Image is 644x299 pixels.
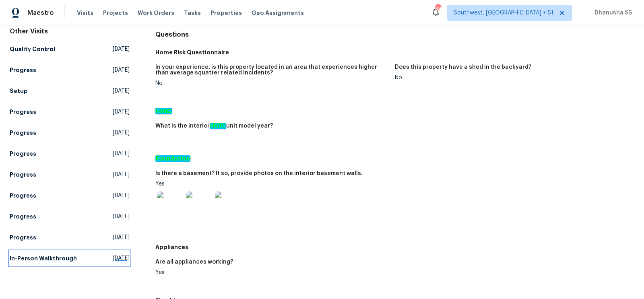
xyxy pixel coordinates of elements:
[155,80,388,86] div: No
[113,150,130,158] span: [DATE]
[10,233,36,241] h5: Progress
[155,181,388,222] div: Yes
[155,123,273,129] h5: What is the interior unit model year?
[155,155,190,162] em: Foundation
[435,5,441,13] div: 646
[10,188,130,203] a: Progress[DATE]
[10,230,130,245] a: Progress[DATE]
[10,105,130,119] a: Progress[DATE]
[10,251,130,266] a: In-Person Walkthrough[DATE]
[454,9,553,17] span: Southwest, [GEOGRAPHIC_DATA] + 51
[113,233,130,241] span: [DATE]
[211,9,242,17] span: Properties
[113,171,130,179] span: [DATE]
[155,171,363,176] h5: Is there a basement? If so, provide photos on the interior basement walls.
[10,108,36,116] h5: Progress
[113,66,130,74] span: [DATE]
[10,45,55,53] h5: Quality Control
[103,9,128,17] span: Projects
[395,75,628,80] div: No
[10,84,130,98] a: Setup[DATE]
[27,9,54,17] span: Maestro
[10,129,36,137] h5: Progress
[155,108,172,114] em: HVAC
[155,270,388,275] div: Yes
[113,212,130,221] span: [DATE]
[10,212,36,221] h5: Progress
[155,48,634,56] h5: Home Risk Questionnaire
[184,10,201,16] span: Tasks
[113,108,130,116] span: [DATE]
[10,42,130,56] a: Quality Control[DATE]
[10,167,130,182] a: Progress[DATE]
[77,9,93,17] span: Visits
[155,243,634,251] h5: Appliances
[252,9,304,17] span: Geo Assignments
[395,64,531,70] h5: Does this property have a shed in the backyard?
[10,150,36,158] h5: Progress
[113,87,130,95] span: [DATE]
[10,171,36,179] h5: Progress
[113,254,130,262] span: [DATE]
[155,31,634,39] h4: Questions
[10,126,130,140] a: Progress[DATE]
[138,9,174,17] span: Work Orders
[591,9,632,17] span: Dhanusha SS
[10,192,36,200] h5: Progress
[10,63,130,77] a: Progress[DATE]
[10,146,130,161] a: Progress[DATE]
[10,66,36,74] h5: Progress
[10,87,28,95] h5: Setup
[113,192,130,200] span: [DATE]
[113,45,130,53] span: [DATE]
[210,123,226,129] em: HVAC
[155,64,388,76] h5: In your experience, is this property located in an area that experiences higher than average squa...
[113,129,130,137] span: [DATE]
[10,254,77,262] h5: In-Person Walkthrough
[155,259,233,265] h5: Are all appliances working?
[10,27,130,35] div: Other Visits
[10,209,130,224] a: Progress[DATE]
